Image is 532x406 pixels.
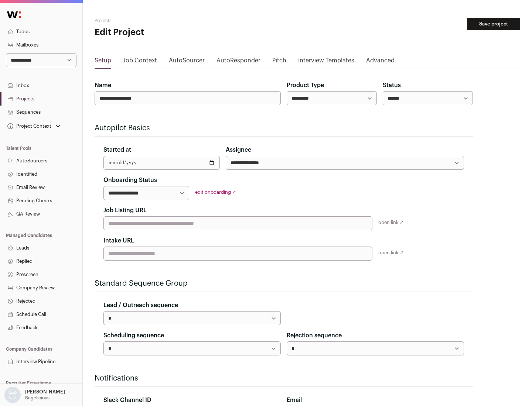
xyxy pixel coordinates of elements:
[95,27,236,38] h1: Edit Project
[95,278,473,289] h2: Standard Sequence Group
[6,121,62,131] button: Open dropdown
[95,18,236,24] h2: Projects
[95,81,111,90] label: Name
[103,176,157,185] label: Onboarding Status
[103,145,131,154] label: Started at
[103,396,151,405] label: Slack Channel ID
[287,331,342,340] label: Rejection sequence
[298,56,354,68] a: Interview Templates
[103,206,147,215] label: Job Listing URL
[103,301,178,310] label: Lead / Outreach sequence
[103,331,164,340] label: Scheduling sequence
[195,190,236,195] a: edit onboarding ↗
[169,56,205,68] a: AutoSourcer
[95,56,111,68] a: Setup
[216,56,260,68] a: AutoResponder
[3,7,25,22] img: Wellfound
[25,395,50,401] p: Bagelicious
[3,387,66,403] button: Open dropdown
[272,56,286,68] a: Pitch
[123,56,157,68] a: Job Context
[226,145,251,154] label: Assignee
[95,123,473,133] h2: Autopilot Basics
[25,389,65,395] p: [PERSON_NAME]
[4,387,21,403] img: nopic.png
[467,18,520,30] button: Save project
[366,56,395,68] a: Advanced
[287,396,464,405] div: Email
[383,81,401,90] label: Status
[103,236,134,245] label: Intake URL
[287,81,324,90] label: Product Type
[95,373,473,383] h2: Notifications
[6,123,51,129] div: Project Context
